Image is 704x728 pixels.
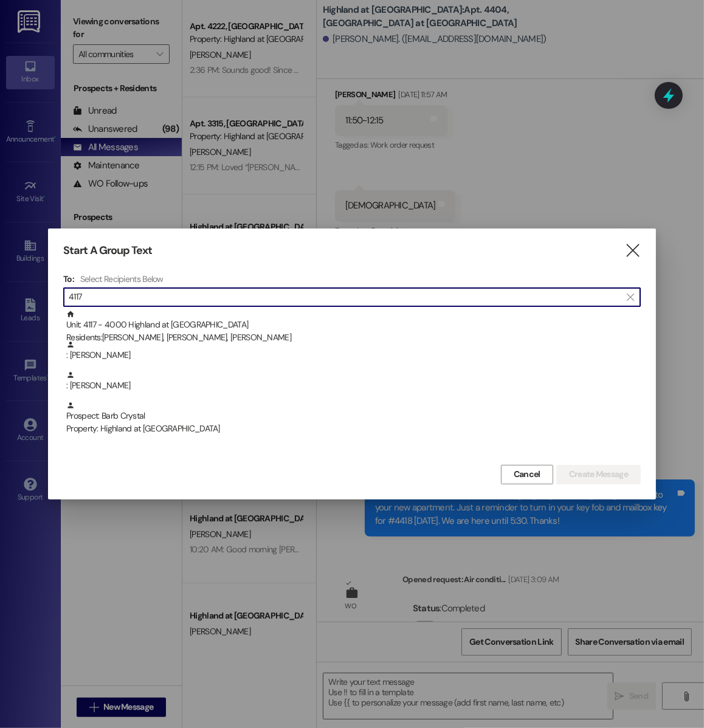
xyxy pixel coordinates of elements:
div: : [PERSON_NAME] [66,340,641,362]
div: Prospect: Barb CrystalProperty: Highland at [GEOGRAPHIC_DATA] [63,401,641,431]
div: Property: Highland at [GEOGRAPHIC_DATA] [66,422,641,435]
span: Create Message [569,468,628,481]
i:  [624,244,641,257]
div: : [PERSON_NAME] [63,371,641,401]
div: Prospect: Barb Crystal [66,401,641,436]
h3: To: [63,273,74,284]
div: : [PERSON_NAME] [66,371,641,392]
span: Cancel [514,468,540,481]
div: : [PERSON_NAME] [63,340,641,371]
button: Create Message [556,465,641,484]
i:  [627,292,633,302]
div: Residents: [PERSON_NAME], [PERSON_NAME], [PERSON_NAME] [66,331,641,344]
button: Clear text [621,288,640,306]
h4: Select Recipients Below [80,273,164,284]
div: Unit: 4117 - 4000 Highland at [GEOGRAPHIC_DATA]Residents:[PERSON_NAME], [PERSON_NAME], [PERSON_NAME] [63,310,641,340]
div: Unit: 4117 - 4000 Highland at [GEOGRAPHIC_DATA] [66,310,641,345]
h3: Start A Group Text [63,244,152,258]
button: Cancel [501,465,553,484]
input: Search for any contact or apartment [69,289,621,306]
